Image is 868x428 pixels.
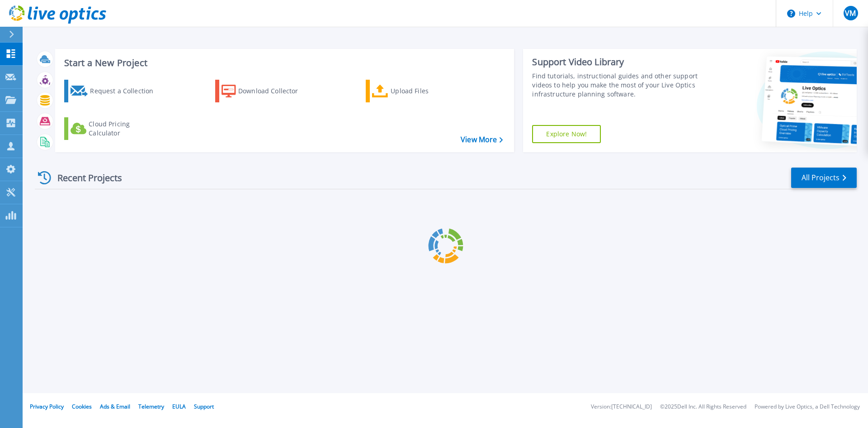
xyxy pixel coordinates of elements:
li: © 2025 Dell Inc. All Rights Reserved [660,404,746,410]
div: Request a Collection [90,82,162,100]
a: Cookies [72,403,92,410]
a: Cloud Pricing Calculator [64,117,165,140]
a: All Projects [791,168,857,188]
a: Explore Now! [532,125,601,143]
li: Version: [TECHNICAL_ID] [591,404,652,410]
div: Support Video Library [532,56,702,68]
div: Cloud Pricing Calculator [89,120,161,138]
a: Ads & Email [100,403,130,410]
a: Telemetry [138,403,164,410]
span: VM [845,10,856,17]
h3: Start a New Project [64,58,503,68]
div: Find tutorials, instructional guides and other support videos to help you make the most of your L... [532,72,702,99]
a: Download Collector [215,80,316,102]
a: View More [461,135,503,144]
div: Recent Projects [35,167,134,189]
a: Upload Files [366,80,467,102]
div: Upload Files [391,82,463,100]
a: EULA [172,403,186,410]
a: Privacy Policy [30,403,64,410]
a: Request a Collection [64,80,165,102]
a: Support [194,403,214,410]
div: Download Collector [238,82,311,100]
li: Powered by Live Optics, a Dell Technology [755,404,860,410]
